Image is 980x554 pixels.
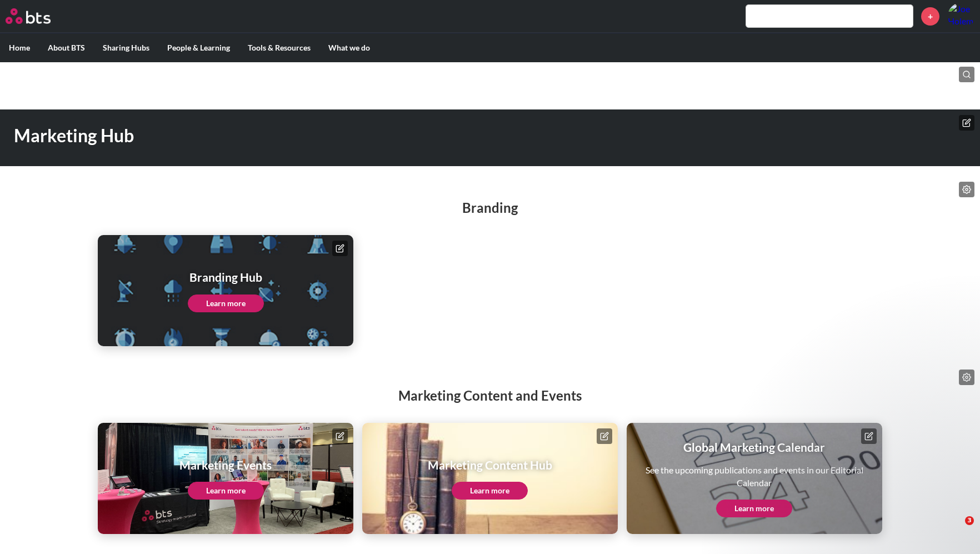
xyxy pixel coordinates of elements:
[921,7,939,26] a: +
[716,500,792,517] a: Learn more
[319,33,379,62] label: What we do
[188,269,264,285] h1: Branding Hub
[634,439,874,455] h1: Global Marketing Calendar
[14,123,681,148] h1: Marketing Hub
[452,482,528,500] a: Learn more
[758,398,980,524] iframe: Intercom notifications message
[332,428,348,444] button: Edit page tile
[239,33,319,62] label: Tools & Resources
[959,370,974,385] button: Edit page list
[597,428,612,444] button: Edit page tile
[188,295,264,312] a: Learn more
[94,33,158,62] label: Sharing Hubs
[942,516,969,543] iframe: Intercom live chat
[959,115,974,131] button: Edit hero
[332,241,348,256] button: Edit page tile
[6,8,71,24] a: Go home
[188,482,264,500] a: Learn more
[179,457,272,473] h1: Marketing Events
[39,33,94,62] label: About BTS
[959,182,974,197] button: Edit page list
[428,457,552,473] h1: Marketing Content Hub
[6,8,51,24] img: BTS Logo
[948,3,974,29] a: Profile
[634,464,874,489] p: See the upcoming publications and events in our Editorial Calendar
[965,516,974,525] span: 3
[948,3,974,29] img: Joe Holeman
[158,33,239,62] label: People & Learning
